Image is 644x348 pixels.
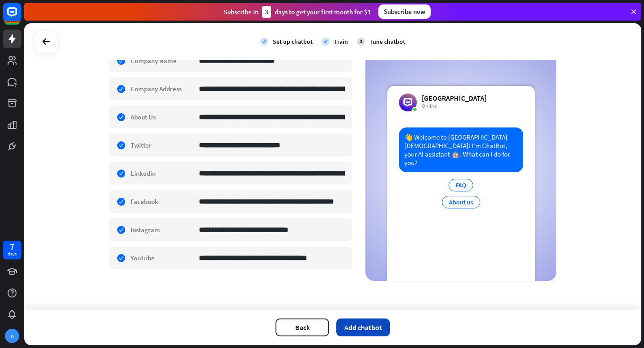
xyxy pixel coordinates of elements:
[8,251,17,257] div: days
[357,38,365,46] div: 3
[224,6,371,18] div: Subscribe in days to get your first month for $1
[275,318,329,336] button: Back
[399,127,523,172] div: 👋 Welcome to [GEOGRAPHIC_DATA][DEMOGRAPHIC_DATA]! I’m ChatBot, your AI assistant 🤖. What can I do...
[273,38,313,46] div: Set up chatbot
[449,179,473,191] div: FAQ
[369,38,405,46] div: Tune chatbot
[336,318,390,336] button: Add chatbot
[5,329,19,343] div: A
[260,38,268,46] i: check
[322,38,330,46] i: check
[442,196,480,208] div: About us
[422,102,487,110] div: Online
[7,4,34,30] button: Open LiveChat chat widget
[334,38,348,46] div: Train
[422,93,487,102] div: [GEOGRAPHIC_DATA]
[262,6,271,18] div: 3
[378,4,431,19] div: Subscribe now
[3,241,21,259] a: 7 days
[10,243,14,251] div: 7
